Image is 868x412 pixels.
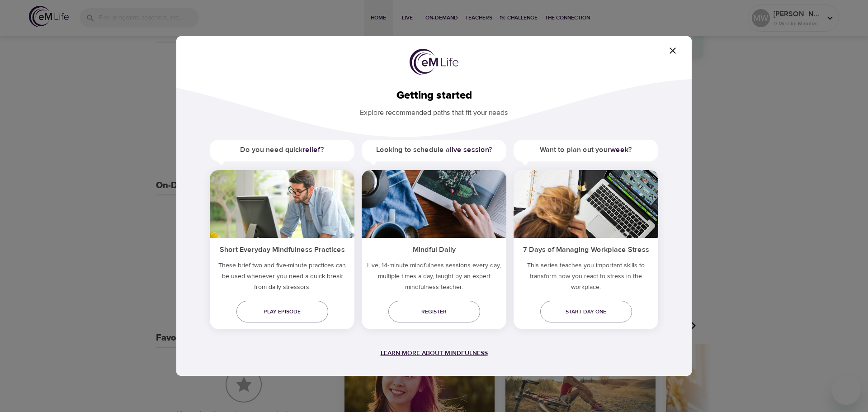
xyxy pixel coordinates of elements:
[610,145,628,154] a: week
[302,145,321,154] a: relief
[210,238,354,260] h5: Short Everyday Mindfulness Practices
[514,170,658,238] img: ims
[362,238,506,260] h5: Mindful Daily
[396,307,473,317] span: Register
[540,301,632,322] a: Start day one
[514,140,658,160] h5: Want to plan out your ?
[547,307,625,317] span: Start day one
[388,301,480,322] a: Register
[514,238,658,260] h5: 7 Days of Managing Workplace Stress
[410,49,458,75] img: logo
[210,260,354,296] h5: These brief two and five-minute practices can be used whenever you need a quick break from daily ...
[362,260,506,296] p: Live, 14-minute mindfulness sessions every day, multiple times a day, taught by an expert mindful...
[236,301,328,322] a: Play episode
[450,145,489,154] a: live session
[381,349,488,357] a: Learn more about mindfulness
[244,307,321,317] span: Play episode
[191,89,677,102] h2: Getting started
[362,140,506,160] h5: Looking to schedule a ?
[210,170,354,238] img: ims
[514,260,658,296] p: This series teaches you important skills to transform how you react to stress in the workplace.
[191,102,677,118] p: Explore recommended paths that fit your needs
[362,170,506,238] img: ims
[210,140,354,160] h5: Do you need quick ?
